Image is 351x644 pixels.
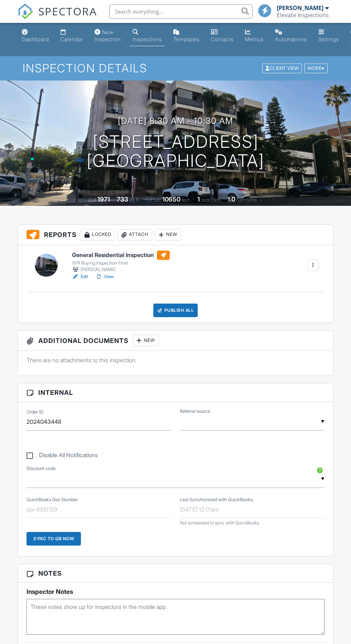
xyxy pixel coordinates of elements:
[95,273,114,280] a: View
[27,452,98,461] label: Disable All Notifications
[316,26,342,46] a: Settings
[245,36,264,42] div: Metrics
[277,11,329,19] div: Elevate Inspections
[227,195,235,203] div: 1.0
[109,4,253,19] input: Search everything...
[27,356,324,364] p: There are no attachments to this inspection.
[262,64,302,73] div: Client View
[180,408,210,415] label: Referral source
[18,10,97,25] a: SPECTORA
[180,497,254,503] label: Last Synchronized with QuickBooks:
[72,251,170,273] a: General Residential Inspection SFR Buying Inspection Final [PERSON_NAME]
[133,36,162,42] div: Inspections
[72,260,170,266] div: SFR Buying Inspection Final
[182,197,191,203] span: sq.ft.
[146,197,161,203] span: Lot Size
[180,520,259,526] span: Not scheduled to sync with QuickBooks
[38,4,97,19] span: SPECTORA
[19,26,52,46] a: Dashboard
[18,225,333,245] h3: Reports
[92,26,124,46] a: New Inspection
[27,465,56,472] label: Discount code
[88,197,96,203] span: Built
[261,65,304,71] a: Client View
[170,26,202,46] a: Templates
[277,4,323,11] div: [PERSON_NAME]
[72,273,88,280] a: Edit
[58,26,86,46] a: Calendar
[133,335,159,346] div: New
[27,532,81,546] div: Sync to QB Now
[23,62,328,74] h1: Inspection Details
[242,26,266,46] a: Metrics
[162,195,181,203] div: 10650
[18,383,333,402] h3: Internal
[155,229,181,241] div: New
[153,304,198,317] div: Publish All
[117,195,128,203] div: 733
[272,26,310,46] a: Automations (Basic)
[304,64,328,73] div: More
[72,266,170,273] div: [PERSON_NAME]
[236,197,257,203] span: bathrooms
[18,330,333,351] h3: Additional Documents
[211,36,234,42] div: Contacts
[197,195,200,203] div: 1
[201,197,221,203] span: bedrooms
[208,26,236,46] a: Contacts
[97,195,110,203] div: 1971
[27,409,43,415] label: Order ID
[130,26,165,46] a: Inspections
[118,229,152,241] div: Attach
[118,116,233,126] h3: [DATE] 8:30 am - 10:30 am
[72,251,170,260] h6: General Residential Inspection
[27,588,324,595] h5: Inspector Notes
[61,36,83,42] div: Calendar
[87,132,264,170] h1: [STREET_ADDRESS] [GEOGRAPHIC_DATA]
[318,36,339,42] div: Settings
[18,4,33,19] img: The Best Home Inspection Software - Spectora
[22,36,49,42] div: Dashboard
[275,36,307,42] div: Automations
[81,229,115,241] div: Locked
[27,497,78,503] label: QuickBooks Doc Number
[18,564,333,583] h3: Notes
[129,197,139,203] span: sq. ft.
[95,29,121,42] div: New Inspection
[173,36,199,42] div: Templates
